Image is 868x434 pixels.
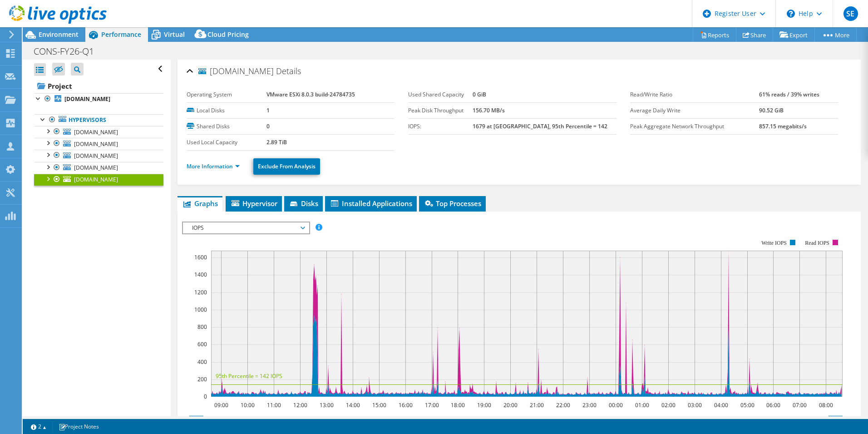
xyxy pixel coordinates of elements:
span: Disks [289,199,318,208]
text: 0 [204,393,207,400]
span: Details [276,66,301,76]
label: Peak Aggregate Network Throughput [630,122,759,131]
a: 2 [25,421,53,432]
span: [DOMAIN_NAME] [74,128,118,136]
text: 20:00 [503,401,517,409]
text: 04:00 [714,401,728,409]
a: [DOMAIN_NAME] [34,174,163,186]
span: SE [843,6,858,21]
text: 08:00 [819,401,833,409]
span: Performance [101,30,141,39]
b: 156.70 MB/s [473,106,505,114]
b: 0 GiB [473,91,486,98]
label: Peak Disk Throughput [408,106,473,115]
b: 0 [266,122,270,130]
text: Read IOPS [805,240,829,246]
a: Project Notes [52,421,105,432]
a: Project [34,79,163,93]
text: 03:00 [687,401,701,409]
b: VMware ESXi 8.0.3 build-24784735 [266,91,355,98]
text: 12:00 [293,401,307,409]
text: 200 [197,375,207,383]
span: IOPS [187,222,304,233]
b: 61% reads / 39% writes [759,91,819,98]
text: 23:00 [582,401,596,409]
text: 19:00 [477,401,491,409]
text: 09:00 [214,401,228,409]
text: 06:00 [766,401,780,409]
b: 1 [266,106,270,114]
span: Graphs [182,199,218,208]
text: 17:00 [424,401,439,409]
a: [DOMAIN_NAME] [34,162,163,174]
a: Share [736,28,773,42]
text: 1600 [194,253,207,261]
b: [DOMAIN_NAME] [64,95,110,103]
text: 16:00 [398,401,412,409]
span: Installed Applications [330,199,412,208]
span: Hypervisor [230,199,277,208]
text: 1200 [194,288,207,296]
a: Reports [693,28,736,42]
label: IOPS: [408,122,473,131]
label: Used Shared Capacity [408,90,473,99]
label: Local Disks [187,106,266,115]
a: Exclude From Analysis [253,158,320,175]
text: Write IOPS [761,240,787,246]
text: 00:00 [608,401,622,409]
text: 10:00 [240,401,254,409]
a: More Information [187,162,240,170]
label: Operating System [187,90,266,99]
text: 05:00 [740,401,754,409]
span: [DOMAIN_NAME] [198,67,274,76]
label: Average Daily Write [630,106,759,115]
text: 01:00 [635,401,649,409]
h1: CONS-FY26-Q1 [30,46,108,56]
span: [DOMAIN_NAME] [74,176,118,183]
text: 11:00 [266,401,281,409]
svg: \n [787,10,795,18]
a: Hypervisors [34,114,163,126]
text: 600 [197,340,207,348]
a: [DOMAIN_NAME] [34,150,163,161]
a: More [814,28,857,42]
a: [DOMAIN_NAME] [34,138,163,150]
a: [DOMAIN_NAME] [34,93,163,105]
span: Virtual [164,30,185,39]
label: Read/Write Ratio [630,90,759,99]
span: [DOMAIN_NAME] [74,164,118,172]
b: 857.15 megabits/s [759,122,807,130]
a: Export [773,28,815,42]
span: [DOMAIN_NAME] [74,140,118,148]
span: [DOMAIN_NAME] [74,152,118,160]
text: 21:00 [529,401,543,409]
text: 02:00 [661,401,675,409]
text: 1400 [194,271,207,278]
span: Environment [39,30,79,39]
a: [DOMAIN_NAME] [34,126,163,138]
text: 07:00 [792,401,806,409]
text: 14:00 [345,401,360,409]
text: 22:00 [556,401,570,409]
b: 1679 at [GEOGRAPHIC_DATA], 95th Percentile = 142 [473,122,607,130]
span: Top Processes [424,199,481,208]
text: 15:00 [372,401,386,409]
label: Used Local Capacity [187,138,266,147]
b: 90.52 GiB [759,106,784,114]
text: 400 [197,358,207,366]
b: 2.89 TiB [266,138,287,146]
span: Cloud Pricing [207,30,249,39]
text: 1000 [194,306,207,313]
text: 18:00 [450,401,464,409]
text: 13:00 [319,401,333,409]
text: 95th Percentile = 142 IOPS [216,372,282,380]
text: 800 [197,323,207,331]
label: Shared Disks [187,122,266,131]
